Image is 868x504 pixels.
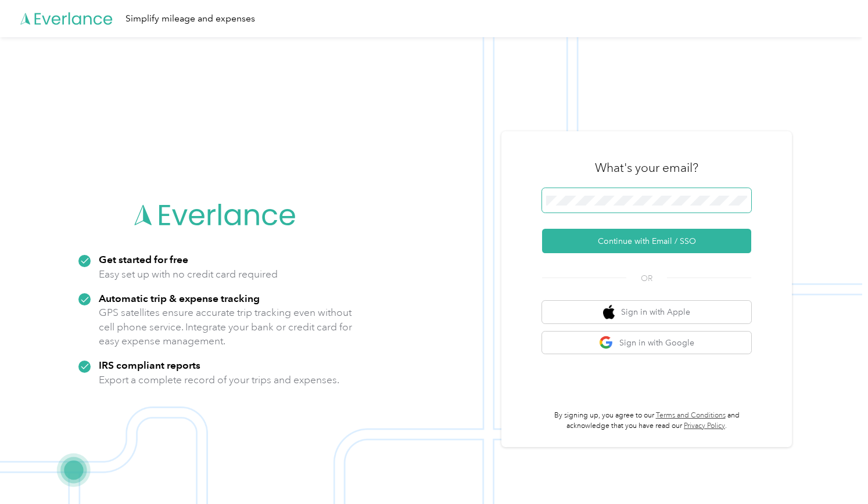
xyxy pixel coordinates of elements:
strong: Automatic trip & expense tracking [99,292,260,304]
a: Privacy Policy [684,422,725,430]
button: google logoSign in with Google [542,332,751,354]
button: apple logoSign in with Apple [542,301,751,323]
span: OR [626,272,667,285]
strong: Get started for free [99,253,188,265]
img: apple logo [603,305,615,319]
div: Simplify mileage and expenses [125,12,255,26]
img: google logo [599,336,614,350]
h3: What's your email? [595,160,698,176]
p: Easy set up with no credit card required [99,267,278,282]
p: GPS satellites ensure accurate trip tracking even without cell phone service. Integrate your bank... [99,305,353,348]
button: Continue with Email / SSO [542,229,751,253]
p: Export a complete record of your trips and expenses. [99,373,339,387]
p: By signing up, you agree to our and acknowledge that you have read our . [542,411,751,431]
a: Terms and Conditions [656,411,726,420]
strong: IRS compliant reports [99,359,200,371]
